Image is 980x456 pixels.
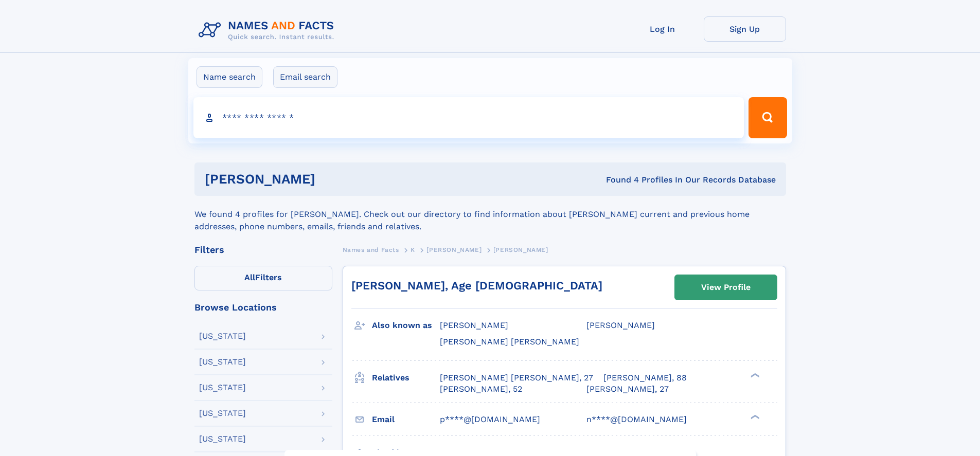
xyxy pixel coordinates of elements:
span: [PERSON_NAME] [493,246,548,253]
div: [US_STATE] [199,384,246,392]
a: [PERSON_NAME], 88 [603,372,687,384]
div: Found 4 Profiles In Our Records Database [460,174,776,186]
a: [PERSON_NAME], Age [DEMOGRAPHIC_DATA] [351,279,602,292]
div: [US_STATE] [199,358,246,366]
label: Filters [194,266,332,290]
label: Email search [273,66,337,88]
span: [PERSON_NAME] [440,320,508,330]
span: [PERSON_NAME] [PERSON_NAME] [440,337,579,346]
h3: Also known as [372,317,440,334]
span: [PERSON_NAME] [586,320,655,330]
input: search input [193,97,744,138]
div: ❯ [748,372,760,378]
h1: [PERSON_NAME] [205,173,461,186]
h3: Email [372,411,440,428]
label: Name search [197,66,262,88]
div: [US_STATE] [199,435,246,443]
a: K [411,243,415,256]
a: [PERSON_NAME] [PERSON_NAME], 27 [440,372,593,384]
span: K [411,246,415,253]
h3: Relatives [372,369,440,387]
div: [US_STATE] [199,332,246,340]
div: ❯ [748,413,760,420]
div: View Profile [701,276,751,299]
a: [PERSON_NAME], 27 [586,384,669,395]
span: All [244,272,255,282]
a: View Profile [675,275,777,300]
a: [PERSON_NAME] [426,243,482,256]
a: Sign Up [704,16,786,42]
button: Search Button [749,97,787,138]
a: [PERSON_NAME], 52 [440,384,522,395]
a: Names and Facts [343,243,399,256]
img: Logo Names and Facts [194,16,343,44]
div: [US_STATE] [199,409,246,417]
div: Browse Locations [194,303,332,312]
span: [PERSON_NAME] [426,246,482,253]
div: We found 4 profiles for [PERSON_NAME]. Check out our directory to find information about [PERSON_... [194,196,786,233]
a: Log In [621,16,704,42]
div: Filters [194,245,332,254]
